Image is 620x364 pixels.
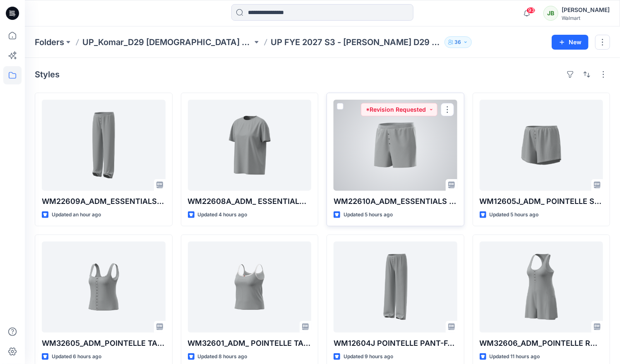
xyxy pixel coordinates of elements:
[35,36,64,48] a: Folders
[82,36,252,48] a: UP_Komar_D29 [DEMOGRAPHIC_DATA] Sleep
[42,196,166,207] p: WM22609A_ADM_ESSENTIALS LONG PANT
[490,352,540,361] p: Updated 11 hours ago
[188,242,312,333] a: WM32601_ADM_ POINTELLE TANK
[271,36,441,48] p: UP FYE 2027 S3 - [PERSON_NAME] D29 [DEMOGRAPHIC_DATA] Sleepwear
[480,242,603,333] a: WM32606_ADM_POINTELLE ROMPER
[42,100,166,191] a: WM22609A_ADM_ESSENTIALS LONG PANT
[35,69,60,79] h4: Styles
[490,211,539,219] p: Updated 5 hours ago
[188,338,312,349] p: WM32601_ADM_ POINTELLE TANK
[52,352,101,361] p: Updated 6 hours ago
[344,211,393,219] p: Updated 5 hours ago
[334,100,457,191] a: WM22610A_ADM_ESSENTIALS SHORT
[188,196,312,207] p: WM22608A_ADM_ ESSENTIALS TEE
[543,6,558,21] div: JB
[42,338,166,349] p: WM32605_ADM_POINTELLE TANK
[344,352,393,361] p: Updated 9 hours ago
[526,7,536,14] span: 93
[334,242,457,333] a: WM12604J POINTELLE PANT-FAUX FLY & BUTTONS + PICOT
[562,5,610,15] div: [PERSON_NAME]
[188,100,312,191] a: WM22608A_ADM_ ESSENTIALS TEE
[334,196,457,207] p: WM22610A_ADM_ESSENTIALS SHORT
[198,352,248,361] p: Updated 8 hours ago
[552,35,589,50] button: New
[455,38,461,47] p: 36
[445,36,472,48] button: 36
[52,211,101,219] p: Updated an hour ago
[42,242,166,333] a: WM32605_ADM_POINTELLE TANK
[198,211,248,219] p: Updated 4 hours ago
[480,338,603,349] p: WM32606_ADM_POINTELLE ROMPER
[334,338,457,349] p: WM12604J POINTELLE PANT-FAUX FLY & BUTTONS + PICOT
[480,196,603,207] p: WM12605J_ADM_ POINTELLE SHORT
[480,100,603,191] a: WM12605J_ADM_ POINTELLE SHORT
[562,15,610,21] div: Walmart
